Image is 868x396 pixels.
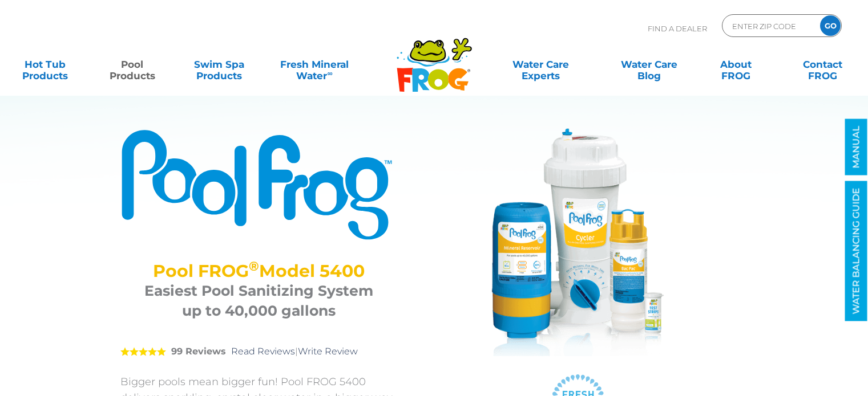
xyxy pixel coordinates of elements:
a: Swim SpaProducts [185,53,253,76]
span: 5 [120,347,166,356]
img: Product Logo [120,128,397,241]
a: MANUAL [845,119,867,175]
h2: Pool FROG Model 5400 [135,261,383,281]
a: Hot TubProducts [11,53,79,76]
a: Water CareExperts [486,53,596,76]
a: ContactFROG [789,53,857,76]
a: PoolProducts [98,53,165,76]
a: AboutFROG [702,53,769,76]
a: Write Review [298,346,358,357]
a: Water CareBlog [615,53,683,76]
a: Fresh MineralWater∞ [272,53,357,76]
input: GO [820,15,841,36]
div: | [120,329,397,374]
img: Frog Products Logo [390,23,478,92]
sup: ∞ [327,69,332,77]
strong: 99 Reviews [171,346,226,357]
p: Find A Dealer [648,14,707,43]
h3: Easiest Pool Sanitizing System up to 40,000 gallons [135,281,383,321]
a: WATER BALANCING GUIDE [845,181,867,321]
a: Read Reviews [231,346,295,357]
sup: ® [249,258,259,274]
